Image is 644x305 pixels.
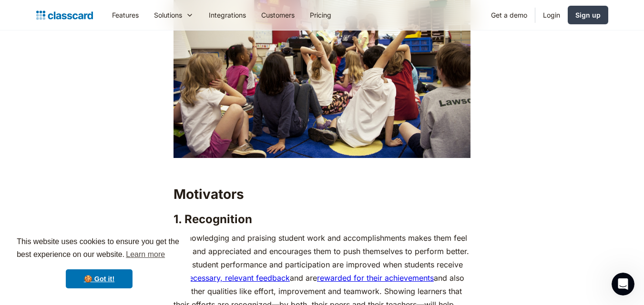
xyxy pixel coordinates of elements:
[17,236,182,262] span: This website uses cookies to ensure you get the best experience on our website.
[184,273,290,283] a: necessary, relevant feedback
[174,163,470,176] p: ‍
[612,273,634,295] iframe: Intercom live chat
[254,4,302,26] a: Customers
[317,273,434,283] a: rewarded for their achievements
[483,4,535,26] a: Get a demo
[8,227,191,297] div: cookieconsent
[201,4,254,26] a: Integrations
[124,247,166,262] a: learn more about cookies
[154,10,182,20] div: Solutions
[575,10,601,20] div: Sign up
[66,269,133,288] a: dismiss cookie message
[174,186,244,202] strong: Motivators
[535,4,568,26] a: Login
[302,4,339,26] a: Pricing
[36,9,93,22] a: home
[146,4,201,26] div: Solutions
[174,212,252,226] strong: 1. Recognition
[568,6,608,24] a: Sign up
[104,4,146,26] a: Features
